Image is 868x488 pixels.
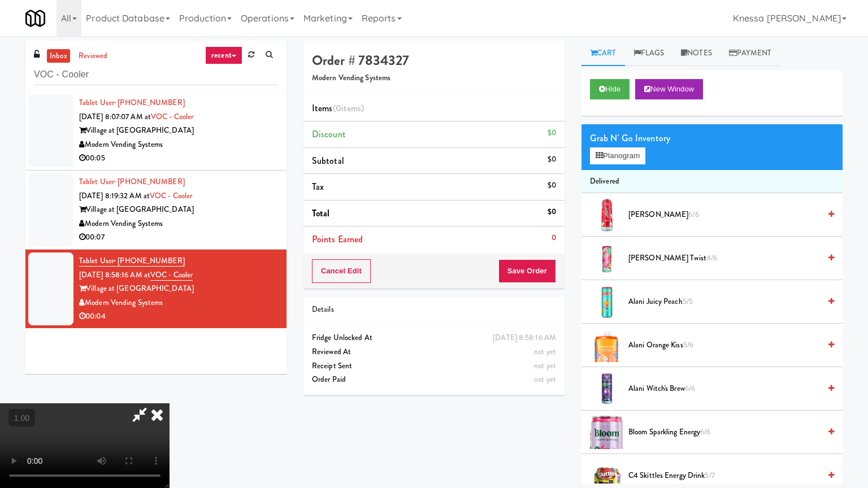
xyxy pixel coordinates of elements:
li: Tablet User· [PHONE_NUMBER][DATE] 8:07:07 AM atVOC - CoolerVillage at [GEOGRAPHIC_DATA]Modern Ven... [25,91,287,171]
div: Modern Vending Systems [79,138,278,152]
div: $0 [548,126,556,140]
div: 0 [552,231,556,245]
span: Items [312,102,364,115]
span: 6/6 [685,383,695,394]
span: 5/5 [683,296,693,307]
li: Tablet User· [PHONE_NUMBER][DATE] 8:19:32 AM atVOC - CoolerVillage at [GEOGRAPHIC_DATA]Modern Ven... [25,171,287,250]
a: Cart [581,41,625,66]
div: Alani Witch's Brew6/6 [624,382,834,396]
div: Modern Vending Systems [79,217,278,231]
span: 6/6 [688,209,698,220]
div: Modern Vending Systems [79,296,278,310]
span: not yet [534,360,556,371]
div: Village at [GEOGRAPHIC_DATA] [79,203,278,217]
span: · [PHONE_NUMBER] [114,255,185,266]
span: not yet [534,374,556,385]
span: 4/6 [706,252,717,263]
img: Micromart [25,8,45,28]
div: Village at [GEOGRAPHIC_DATA] [79,124,278,138]
span: [PERSON_NAME] [628,208,820,222]
a: VOC - Cooler [150,269,193,281]
a: Tablet User· [PHONE_NUMBER] [79,97,185,108]
ng-pluralize: items [341,102,362,115]
button: Hide [590,79,630,99]
div: $0 [548,152,556,167]
input: Search vision orders [34,64,278,85]
a: Tablet User· [PHONE_NUMBER] [79,176,185,187]
span: C4 Skittles Energy Drink [628,469,820,483]
li: Delivered [581,170,843,194]
div: Receipt Sent [312,359,556,373]
span: Alani Witch's Brew [628,382,820,396]
div: Alani Orange Kiss5/6 [624,338,834,352]
span: Alani Orange Kiss [628,338,820,352]
h4: Order # 7834327 [312,53,556,68]
div: [PERSON_NAME]6/6 [624,208,834,222]
span: [DATE] 8:58:16 AM at [79,269,150,280]
button: Cancel Edit [312,259,371,283]
span: Points Earned [312,233,363,246]
span: Bloom Sparkling Energy [628,425,820,439]
span: 5/7 [705,470,714,481]
div: Order Paid [312,373,556,387]
button: Planogram [590,147,645,164]
a: Notes [672,41,721,66]
span: · [PHONE_NUMBER] [114,176,185,187]
div: Alani Juicy Peach5/5 [624,295,834,309]
div: Fridge Unlocked At [312,331,556,345]
div: Reviewed At [312,345,556,359]
span: Total [312,207,330,220]
a: Flags [625,41,673,66]
div: [DATE] 8:58:16 AM [493,331,556,345]
button: New Window [635,79,703,99]
a: reviewed [76,49,111,63]
span: 5/6 [683,339,693,350]
span: 6/6 [700,426,710,437]
span: Discount [312,128,346,141]
div: Village at [GEOGRAPHIC_DATA] [79,282,278,296]
span: · [PHONE_NUMBER] [114,97,185,108]
div: Bloom Sparkling Energy6/6 [624,425,834,439]
span: [DATE] 8:19:32 AM at [79,190,150,201]
span: (0 ) [333,102,364,115]
a: Payment [721,41,780,66]
span: not yet [534,346,556,357]
a: Tablet User· [PHONE_NUMBER] [79,255,185,267]
div: Grab N' Go Inventory [590,130,834,147]
div: [PERSON_NAME] Twist4/6 [624,251,834,265]
div: 00:05 [79,151,278,165]
span: Subtotal [312,154,344,167]
a: VOC - Cooler [151,111,193,122]
li: Tablet User· [PHONE_NUMBER][DATE] 8:58:16 AM atVOC - CoolerVillage at [GEOGRAPHIC_DATA]Modern Ven... [25,250,287,328]
a: recent [205,46,242,64]
div: 00:04 [79,310,278,324]
div: C4 Skittles Energy Drink5/7 [624,469,834,483]
span: Tax [312,180,324,193]
div: Details [312,303,556,317]
span: [PERSON_NAME] Twist [628,251,820,265]
div: 00:07 [79,230,278,245]
button: Save Order [498,259,556,283]
div: $0 [548,205,556,219]
div: $0 [548,178,556,193]
a: VOC - Cooler [150,190,192,201]
a: inbox [47,49,70,63]
span: Alani Juicy Peach [628,295,820,309]
h5: Modern Vending Systems [312,74,556,82]
span: [DATE] 8:07:07 AM at [79,111,151,122]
